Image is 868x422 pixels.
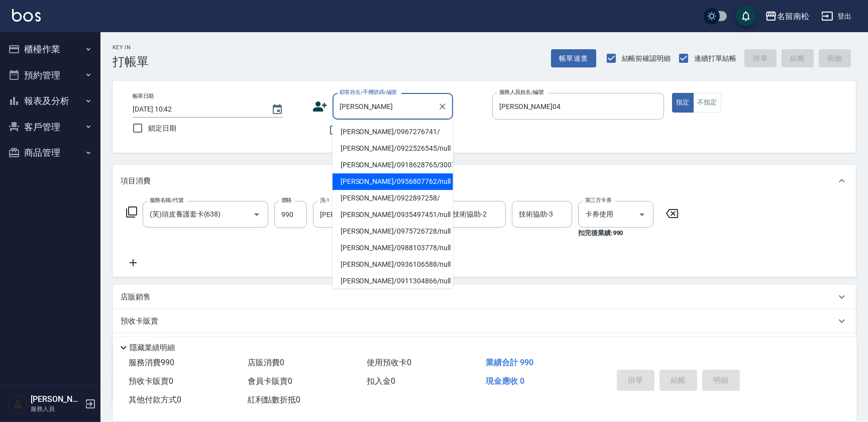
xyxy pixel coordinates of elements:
span: 其他付款方式 0 [129,395,181,404]
p: 隱藏業績明細 [130,343,175,353]
h2: Key In [113,44,149,51]
li: [PERSON_NAME]/0956807762/null [333,173,453,190]
li: [PERSON_NAME]/0967276741/ [333,124,453,140]
span: 現金應收 0 [486,376,524,386]
label: 顧客姓名/手機號碼/編號 [340,88,397,96]
button: 客戶管理 [4,114,96,140]
span: 店販消費 0 [248,358,284,367]
div: 店販銷售 [113,285,856,309]
label: 帳單日期 [133,92,154,100]
label: 第三方卡券 [585,196,611,204]
button: Open [249,206,265,223]
div: 使用預收卡 [113,333,856,357]
button: 商品管理 [4,140,96,166]
img: Logo [12,9,41,22]
p: 服務人員 [31,404,82,413]
span: 使用預收卡 0 [367,358,411,367]
li: [PERSON_NAME]/0935497451/null [333,206,453,223]
p: 店販銷售 [121,292,151,302]
p: 項目消費 [121,176,151,186]
div: 預收卡販賣 [113,309,856,333]
button: 櫃檯作業 [4,36,96,62]
span: 預收卡販賣 0 [129,376,173,386]
span: 業績合計 990 [486,358,533,367]
button: 名留南松 [761,6,813,27]
div: 項目消費 [113,165,856,197]
li: [PERSON_NAME]/0922897258/ [333,190,453,206]
span: 扣入金 0 [367,376,395,386]
button: save [736,6,756,26]
span: 紅利點數折抵 0 [248,395,300,404]
li: [PERSON_NAME]/0936106588/null [333,256,453,273]
label: 價格 [281,196,292,204]
li: [PERSON_NAME]/0922526545/null [333,140,453,157]
img: Person [8,394,28,414]
h3: 打帳單 [113,55,149,69]
button: 登出 [817,7,856,26]
h5: [PERSON_NAME] [31,394,82,404]
label: 服務人員姓名/編號 [499,88,544,96]
button: Clear [436,99,450,114]
div: 名留南松 [777,10,809,23]
span: 結帳前確認明細 [622,53,671,64]
li: [PERSON_NAME]/0988103778/null [333,240,453,256]
p: 預收卡販賣 [121,316,158,327]
label: 服務名稱/代號 [150,196,183,204]
li: [PERSON_NAME]/0918628765/3007 [333,157,453,173]
label: 洗-1 [320,196,330,204]
span: 服務消費 990 [129,358,174,367]
button: 報表及分析 [4,88,96,114]
span: 連續打單結帳 [694,53,736,64]
li: [PERSON_NAME]/0911304866/null [333,273,453,289]
button: 帳單速查 [551,49,596,68]
span: 鎖定日期 [148,123,176,134]
li: [PERSON_NAME]/0975726728/null [333,223,453,240]
button: 指定 [672,93,694,113]
button: 預約管理 [4,62,96,88]
button: Choose date, selected date is 2025-10-12 [265,97,289,122]
span: 會員卡販賣 0 [248,376,292,386]
p: 扣完後業績: 990 [578,228,660,238]
input: YYYY/MM/DD hh:mm [133,101,261,118]
button: 不指定 [693,93,721,113]
button: Open [634,206,650,223]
